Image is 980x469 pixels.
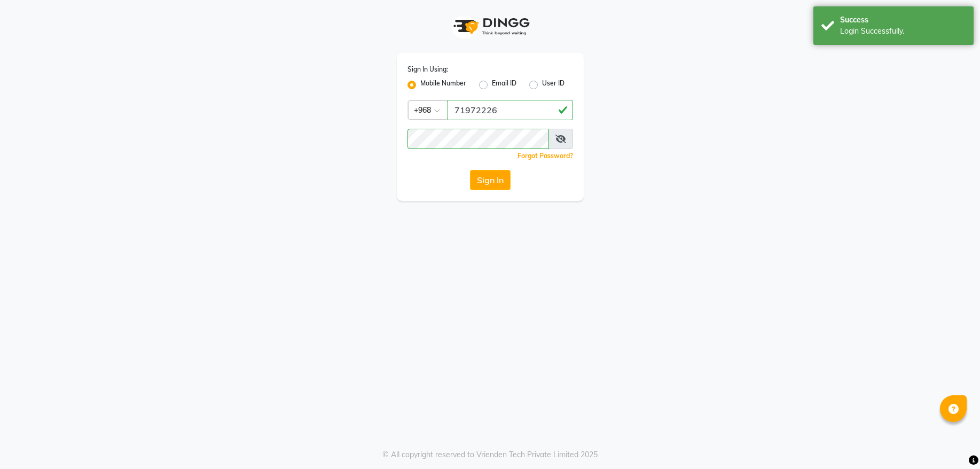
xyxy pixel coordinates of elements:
label: Sign In Using: [407,65,448,74]
img: logo1.svg [448,11,533,42]
iframe: chat widget [935,426,969,458]
input: Username [448,100,573,120]
div: Success [840,14,966,26]
input: Username [407,129,549,149]
button: Sign In [470,170,511,190]
label: User ID [542,79,565,91]
a: Forgot Password? [518,152,573,160]
label: Mobile Number [420,79,466,91]
div: Login Successfully. [840,26,966,37]
label: Email ID [492,79,516,91]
